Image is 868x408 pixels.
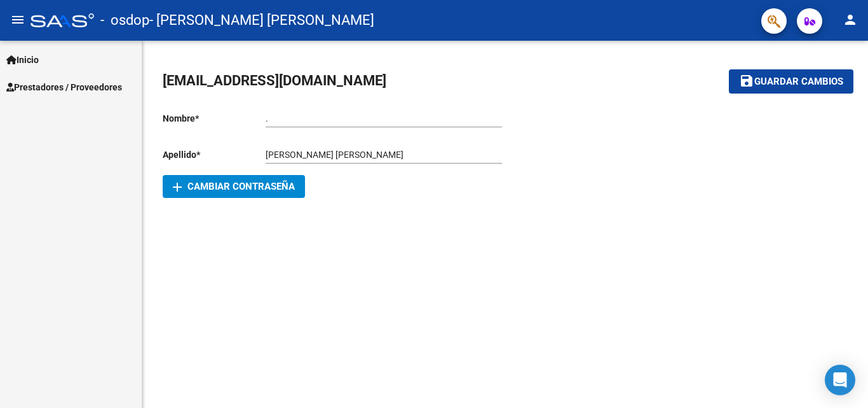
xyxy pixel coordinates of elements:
mat-icon: person [843,12,858,27]
mat-icon: add [170,179,185,195]
p: Nombre [163,111,266,125]
span: Cambiar Contraseña [173,181,295,192]
span: Guardar cambios [754,76,843,88]
button: Guardar cambios [729,69,853,93]
mat-icon: menu [10,12,25,27]
mat-icon: save [739,73,754,88]
p: Apellido [163,148,266,162]
span: - [PERSON_NAME] [PERSON_NAME] [149,6,374,34]
span: Inicio [6,53,39,67]
span: Prestadores / Proveedores [6,80,122,94]
span: - osdop [100,6,149,34]
button: Cambiar Contraseña [163,175,305,198]
div: Open Intercom Messenger [825,365,855,395]
span: [EMAIL_ADDRESS][DOMAIN_NAME] [163,73,386,88]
